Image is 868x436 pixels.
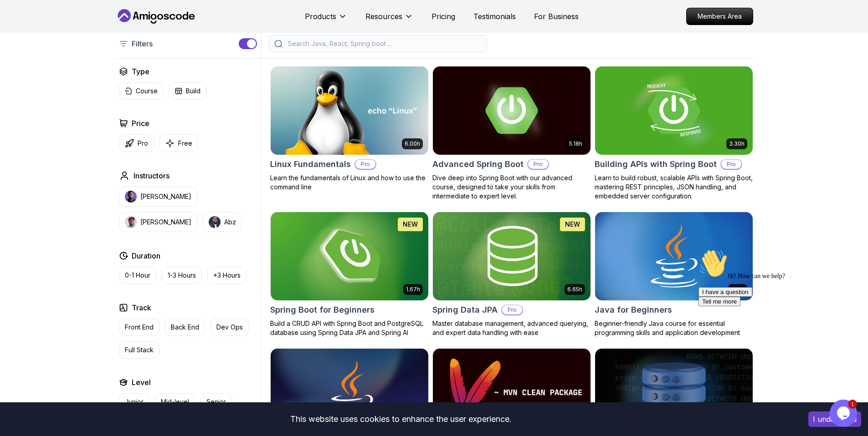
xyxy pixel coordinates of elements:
[473,11,516,22] a: Testimonials
[569,140,582,147] p: 5.18h
[271,66,428,155] img: Linux Fundamentals card
[267,210,432,302] img: Spring Boot for Beginners card
[432,212,591,337] a: Spring Data JPA card6.65hNEWSpring Data JPAProMaster database management, advanced querying, and ...
[431,11,455,22] a: Pricing
[125,216,137,228] img: instructor img
[213,271,241,280] p: +3 Hours
[270,319,429,337] p: Build a CRUD API with Spring Boot and PostgreSQL database using Spring Data JPA and Spring AI
[432,319,591,337] p: Master database management, advanced querying, and expert data handling with ease
[132,66,149,77] h2: Type
[132,377,151,388] h2: Level
[4,51,46,61] button: Tell me more
[119,267,156,284] button: 0-1 Hour
[168,271,196,280] p: 1-3 Hours
[207,267,247,284] button: +3 Hours
[162,267,202,284] button: 1-3 Hours
[132,302,151,313] h2: Track
[565,220,580,229] p: NEW
[178,139,192,148] p: Free
[595,158,717,171] h2: Building APIs with Spring Boot
[140,218,191,227] p: [PERSON_NAME]
[119,82,164,100] button: Course
[270,66,429,192] a: Linux Fundamentals card6.00hLinux FundamentalsProLearn the fundamentals of Linux and how to use t...
[125,271,150,280] p: 0-1 Hour
[305,11,336,22] p: Products
[4,4,33,33] img: :wave:
[502,305,522,314] p: Pro
[125,323,154,332] p: Front End
[687,8,753,25] p: Members Area
[134,170,169,181] h2: Instructors
[432,173,591,201] p: Dive deep into Spring Boot with our advanced course, designed to take your skills from intermedia...
[286,39,481,48] input: Search Java, React, Spring boot ...
[125,191,137,203] img: instructor img
[270,304,375,316] h2: Spring Boot for Beginners
[119,393,149,411] button: Junior
[216,323,243,332] p: Dev Ops
[165,319,205,336] button: Back End
[206,397,226,406] p: Senior
[125,397,144,406] p: Junior
[595,212,753,337] a: Java for Beginners card2.41hJava for BeginnersBeginner-friendly Java course for essential program...
[4,42,57,51] button: I have a question
[595,66,753,155] img: Building APIs with Spring Boot card
[595,212,753,300] img: Java for Beginners card
[155,393,195,411] button: Mid-level
[808,411,861,427] button: Accept cookies
[186,86,200,96] p: Build
[4,27,90,34] span: Hi! How can we help?
[365,11,413,29] button: Resources
[203,212,242,232] button: instructor imgAbz
[119,187,197,207] button: instructor img[PERSON_NAME]
[403,220,418,229] p: NEW
[433,212,591,300] img: Spring Data JPA card
[119,212,197,232] button: instructor img[PERSON_NAME]
[169,82,206,100] button: Build
[119,341,159,359] button: Full Stack
[140,192,191,201] p: [PERSON_NAME]
[595,66,753,201] a: Building APIs with Spring Boot card3.30hBuilding APIs with Spring BootProLearn to build robust, s...
[528,160,548,169] p: Pro
[595,319,753,337] p: Beginner-friendly Java course for essential programming skills and application development
[171,323,199,332] p: Back End
[830,400,859,427] iframe: chat widget
[132,38,153,49] p: Filters
[270,212,429,337] a: Spring Boot for Beginners card1.67hNEWSpring Boot for BeginnersBuild a CRUD API with Spring Boot ...
[209,216,221,228] img: instructor img
[432,304,498,316] h2: Spring Data JPA
[224,218,236,227] p: Abz
[432,158,524,171] h2: Advanced Spring Boot
[138,139,148,148] p: Pro
[406,286,420,293] p: 1.67h
[729,140,745,147] p: 3.30h
[4,4,168,61] div: 👋Hi! How can we help?I have a questionTell me more
[721,160,741,169] p: Pro
[132,118,149,129] h2: Price
[7,409,795,429] div: This website uses cookies to enhance the user experience.
[432,66,591,201] a: Advanced Spring Boot card5.18hAdvanced Spring BootProDive deep into Spring Boot with our advanced...
[132,250,160,261] h2: Duration
[595,304,672,316] h2: Java for Beginners
[125,345,154,355] p: Full Stack
[567,286,582,293] p: 6.65h
[534,11,579,22] a: For Business
[200,393,232,411] button: Senior
[161,397,189,406] p: Mid-level
[595,173,753,201] p: Learn to build robust, scalable APIs with Spring Boot, mastering REST principles, JSON handling, ...
[211,319,249,336] button: Dev Ops
[305,11,347,29] button: Products
[695,245,859,395] iframe: chat widget
[119,319,159,336] button: Front End
[433,66,591,155] img: Advanced Spring Boot card
[270,158,351,171] h2: Linux Fundamentals
[270,173,429,192] p: Learn the fundamentals of Linux and how to use the command line
[119,134,154,152] button: Pro
[405,140,420,147] p: 6.00h
[355,160,375,169] p: Pro
[365,11,402,22] p: Resources
[159,134,198,152] button: Free
[136,86,158,96] p: Course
